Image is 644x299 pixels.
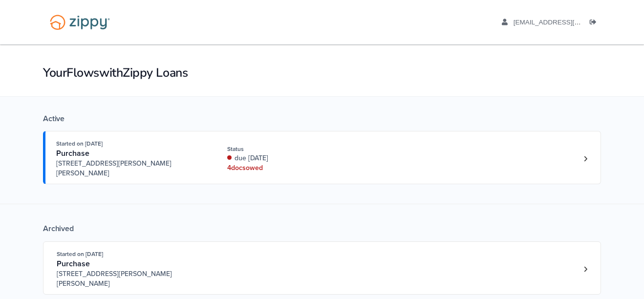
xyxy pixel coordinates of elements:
a: Loan number 3844698 [578,262,593,277]
span: Started on [DATE] [56,140,103,147]
a: Loan number 4201219 [578,151,593,166]
div: Status [227,145,358,153]
span: [STREET_ADDRESS][PERSON_NAME][PERSON_NAME] [57,269,206,289]
div: 4 doc s owed [227,163,358,173]
a: Open loan 3844698 [43,241,601,295]
a: Log out [590,19,601,28]
span: Purchase [56,149,89,158]
h1: Your Flows with Zippy Loans [43,64,601,81]
a: edit profile [502,19,625,28]
div: Archived [43,224,601,234]
span: [STREET_ADDRESS][PERSON_NAME][PERSON_NAME] [56,159,205,178]
span: andcook84@outlook.com [514,19,625,26]
div: Active [43,114,601,124]
span: Started on [DATE] [57,251,103,257]
a: Open loan 4201219 [43,131,601,184]
img: Logo [43,10,116,35]
span: Purchase [57,259,90,269]
div: due [DATE] [227,153,358,163]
